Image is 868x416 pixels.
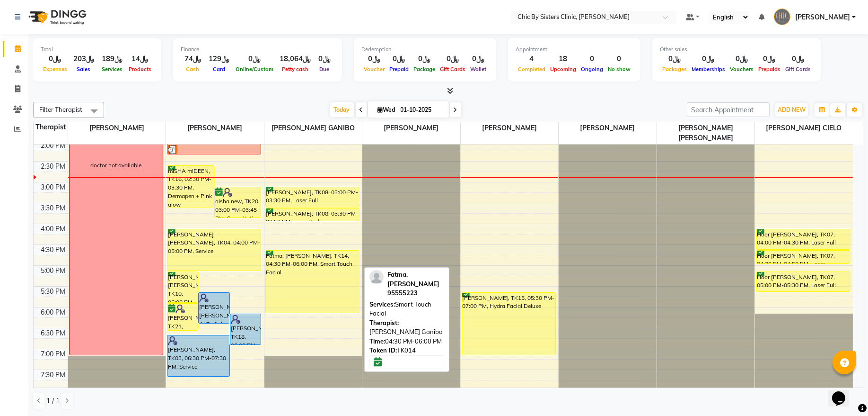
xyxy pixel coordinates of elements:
div: 95555223 [387,289,444,298]
div: ﷼203 [70,54,98,64]
div: [PERSON_NAME], TK18, 06:00 PM-06:45 PM, Follow Up [230,314,261,344]
img: logo [24,4,89,30]
div: miSHA mIDEEN, TK16, 02:30 PM-03:30 PM, Dermapen + Pink glow [167,166,214,207]
div: ﷼0 [783,54,813,64]
div: ﷼0 [387,54,411,64]
div: [PERSON_NAME], TK21, 05:45 PM-06:25 PM, Removal Upto 1 [167,304,198,330]
span: Packages [660,66,689,72]
span: Smart Touch Facial [369,300,431,317]
div: ﷼0 [728,54,756,64]
span: Sales [75,66,93,72]
span: Wed [376,106,398,113]
div: [PERSON_NAME], TK08, 03:00 PM-03:30 PM, Laser Full [PERSON_NAME] [266,187,359,207]
span: Filter Therapist [39,106,82,113]
span: Prepaid [387,66,411,72]
div: [PERSON_NAME] [PERSON_NAME], TK10, 05:00 PM-05:45 PM, Consultation [167,272,198,302]
span: Package [411,66,438,72]
div: Finance [181,45,334,54]
span: Products [126,66,154,72]
div: 3:00 PM [39,182,68,192]
div: ﷼189 [98,54,126,64]
div: doctor not available [90,161,141,170]
span: Voucher [361,66,387,72]
div: [PERSON_NAME], TK15, 05:30 PM-07:00 PM, Hydra Facial Deluxe [462,293,555,355]
div: [PERSON_NAME], TK02, 02:00 PM-02:15 PM, Follow Up [167,145,261,154]
iframe: chat widget [828,378,859,407]
span: [PERSON_NAME] [362,122,460,134]
div: Hoor [PERSON_NAME], TK07, 04:00 PM-04:30 PM, Laser Full Face [756,229,850,249]
span: [PERSON_NAME] [PERSON_NAME] [657,122,755,144]
div: 6:30 PM [39,328,68,338]
div: [PERSON_NAME] Ganibo [369,318,444,337]
img: profile [369,270,384,284]
div: ﷼0 [660,54,689,64]
div: ﷼0 [233,54,276,64]
div: aisha new, TK20, 03:00 PM-03:45 PM, Consultation [215,187,261,217]
div: ﷼0 [756,54,783,64]
div: 0 [605,54,633,64]
div: 0 [579,54,605,64]
span: Services: [369,300,395,308]
div: Therapist [34,122,68,132]
span: [PERSON_NAME] [795,12,850,22]
span: Petty cash [280,66,311,72]
span: Completed [516,66,548,72]
span: [PERSON_NAME] [461,122,559,134]
span: Expenses [41,66,70,72]
span: ADD NEW [778,106,806,113]
div: 7:00 PM [39,349,68,359]
div: Total [41,45,154,54]
span: Fatma, [PERSON_NAME] [387,271,439,288]
div: Hoor [PERSON_NAME], TK07, 04:30 PM-04:50 PM, Laser Underarms [756,251,850,263]
span: [PERSON_NAME] [166,122,264,134]
div: 04:30 PM-06:00 PM [369,337,444,346]
div: 4:00 PM [39,224,68,234]
div: Hoor [PERSON_NAME], TK07, 05:00 PM-05:30 PM, Laser Full Arms [756,272,850,291]
span: [PERSON_NAME] CIELO [755,122,853,134]
span: Therapist: [369,319,399,326]
div: TK014 [369,346,444,355]
span: [PERSON_NAME] GANIBO [264,122,362,134]
div: ﷼0 [468,54,489,64]
div: ﷼0 [361,54,387,64]
span: [PERSON_NAME] [68,122,166,134]
div: ﷼0 [315,54,334,64]
div: [PERSON_NAME] [PERSON_NAME], TK04, 04:00 PM-05:00 PM, Service [167,229,261,271]
button: ADD NEW [775,103,808,117]
div: 4 [516,54,548,64]
span: Ongoing [579,66,605,72]
div: Other sales [660,45,813,54]
div: ﷼129 [205,54,233,64]
div: ﷼0 [689,54,728,64]
div: 4:30 PM [39,245,68,255]
div: Appointment [516,45,633,54]
div: ﷼74 [181,54,205,64]
span: Due [317,66,332,72]
div: 2:00 PM [39,141,68,151]
span: Wallet [468,66,489,72]
div: ﷼0 [438,54,468,64]
div: ﷼18,064 [276,54,315,64]
span: Upcoming [548,66,579,72]
div: 5:00 PM [39,266,68,276]
span: No show [605,66,633,72]
div: 2:30 PM [39,162,68,172]
div: Redemption [361,45,489,54]
span: Time: [369,337,385,345]
span: 1 / 1 [46,396,60,406]
div: 5:30 PM [39,287,68,297]
div: 6:00 PM [39,307,68,317]
div: [PERSON_NAME], TK03, 06:30 PM-07:30 PM, Service [167,335,229,376]
div: ﷼0 [411,54,438,64]
span: [PERSON_NAME] [559,122,657,134]
img: Khulood al adawi [774,9,790,25]
div: ﷼14 [126,54,154,64]
span: Card [210,66,228,72]
div: 7:30 PM [39,370,68,380]
input: 2025-10-01 [398,103,445,117]
span: Token ID: [369,346,397,354]
span: Gift Cards [438,66,468,72]
span: Vouchers [728,66,756,72]
span: Today [330,102,354,117]
div: 3:30 PM [39,203,68,213]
